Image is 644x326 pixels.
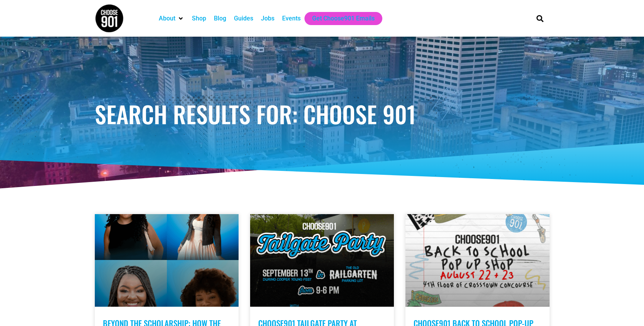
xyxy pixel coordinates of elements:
[312,14,375,23] a: Get Choose901 Emails
[261,14,274,23] a: Jobs
[155,12,188,25] div: About
[159,14,175,23] a: About
[95,102,550,125] h1: Search Results for: choose 901
[533,12,546,25] div: Search
[155,12,523,25] nav: Main nav
[282,14,301,23] a: Events
[405,214,549,307] a: Flyer for the Choose901 Back to School Pop Up Shop on August 22 and 23, fourth floor of Crosstown...
[95,214,239,307] a: Shainberg Scholars Featured
[214,14,226,23] a: Blog
[234,14,253,23] a: Guides
[192,14,206,23] a: Shop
